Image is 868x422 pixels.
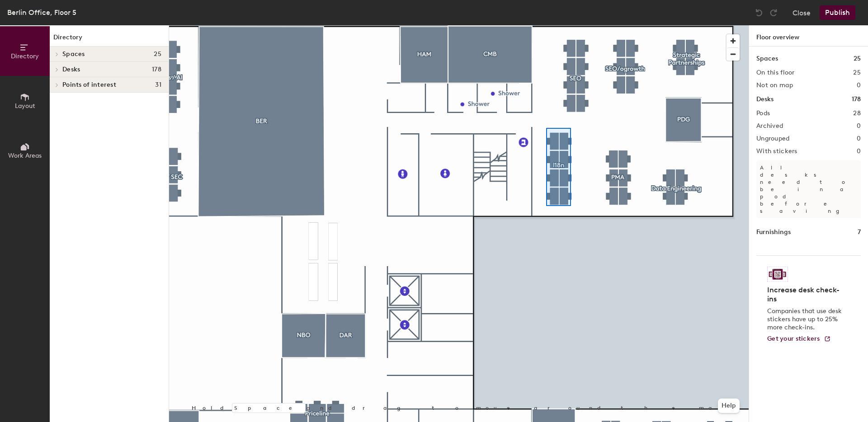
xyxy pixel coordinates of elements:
h2: Ungrouped [756,135,790,142]
h1: Spaces [756,54,778,64]
h4: Increase desk check-ins [767,286,844,304]
h2: 25 [853,69,861,76]
h1: Furnishings [756,227,791,237]
a: Get your stickers [767,335,831,343]
h2: 0 [857,148,861,155]
h2: 0 [857,135,861,142]
h2: 28 [853,110,861,117]
h1: 178 [852,94,861,104]
h2: 0 [857,82,861,89]
p: Companies that use desk stickers have up to 25% more check-ins. [767,307,844,332]
img: Sticker logo [767,267,788,282]
span: 31 [155,81,161,89]
h1: 25 [854,54,861,64]
span: Spaces [62,51,85,58]
h2: With stickers [756,148,797,155]
span: Layout [15,102,35,110]
h1: Desks [756,94,774,104]
h1: 7 [858,227,861,237]
span: Desks [62,66,80,73]
p: All desks need to be in a pod before saving [756,160,861,218]
h2: Pods [756,110,770,117]
span: Points of interest [62,81,116,89]
span: Work Areas [8,152,42,159]
span: 25 [154,51,161,58]
button: Help [718,399,740,413]
img: Undo [755,8,764,17]
span: Get your stickers [767,335,820,342]
span: Directory [11,52,39,60]
button: Publish [820,5,855,20]
h1: Directory [50,33,169,47]
h2: Not on map [756,82,793,89]
img: Redo [769,8,778,17]
button: Close [793,5,811,20]
h2: 0 [857,122,861,130]
h2: Archived [756,122,783,130]
h2: On this floor [756,69,795,76]
h1: Floor overview [749,25,868,47]
div: Berlin Office, Floor 5 [7,7,76,18]
span: 178 [152,66,161,73]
